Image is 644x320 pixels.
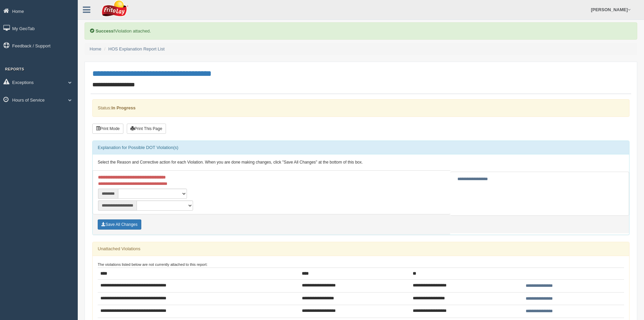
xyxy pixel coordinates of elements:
strong: In Progress [111,105,136,110]
div: Explanation for Possible DOT Violation(s) [93,141,629,154]
a: Home [90,46,101,51]
a: HOS Explanation Report List [109,46,165,51]
button: Save [98,219,141,230]
div: Select the Reason and Corrective action for each Violation. When you are done making changes, cli... [93,154,629,171]
button: Print Mode [92,124,123,134]
b: Success! [96,28,115,34]
small: The violations listed below are not currently attached to this report: [98,262,208,266]
div: Unattached Violations [93,242,629,256]
button: Print This Page [127,124,166,134]
div: Status: [92,99,629,116]
div: Violation attached. [85,22,637,40]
